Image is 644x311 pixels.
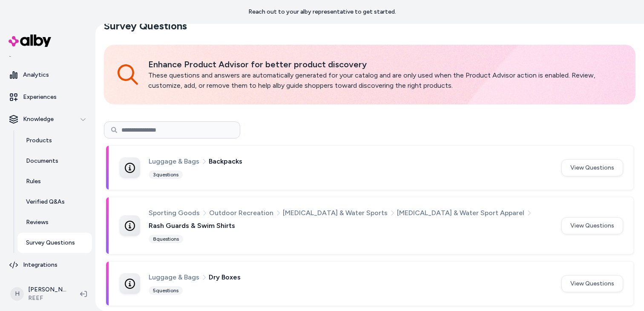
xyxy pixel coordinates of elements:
span: Rash Guards & Swim Shirts [149,220,235,231]
p: Reach out to your alby representative to get started. [248,8,396,16]
button: View Questions [561,217,623,234]
span: REEF [28,294,66,302]
a: Documents [17,151,92,171]
span: Outdoor Recreation [209,207,273,219]
span: Dry Boxes [209,272,241,283]
a: Reviews [17,212,92,233]
p: [PERSON_NAME] [28,285,66,294]
span: Luggage & Bags [149,156,199,167]
button: H[PERSON_NAME]REEF [5,280,73,308]
button: View Questions [561,159,623,176]
span: Sporting Goods [149,207,200,219]
p: Knowledge [23,115,54,124]
a: Experiences [3,87,92,107]
p: These questions and answers are automatically generated for your catalog and are only used when t... [148,70,622,91]
p: Analytics [23,71,49,79]
a: Rules [17,171,92,192]
span: [MEDICAL_DATA] & Water Sport Apparel [397,207,524,219]
img: alby Logo [9,35,51,47]
div: 3 questions [149,170,183,179]
p: Verified Q&As [26,198,65,206]
button: Knowledge [3,109,92,130]
p: Survey Questions [26,239,75,247]
span: [MEDICAL_DATA] & Water Sports [283,207,388,219]
p: Documents [26,157,58,165]
button: View Questions [561,275,623,292]
a: Products [17,130,92,151]
div: 8 questions [149,235,183,243]
p: Products [26,136,52,145]
p: Integrations [23,261,57,269]
a: Survey Questions [17,233,92,253]
p: Enhance Product Advisor for better product discovery [148,58,622,70]
h2: Survey Questions [104,19,187,33]
a: Verified Q&As [17,192,92,212]
div: 5 questions [149,286,183,295]
a: Analytics [3,65,92,85]
p: Reviews [26,218,49,227]
p: Experiences [23,93,57,101]
span: Backpacks [209,156,242,167]
a: Integrations [3,255,92,275]
span: Luggage & Bags [149,272,199,283]
span: H [10,287,24,301]
p: Rules [26,177,41,186]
